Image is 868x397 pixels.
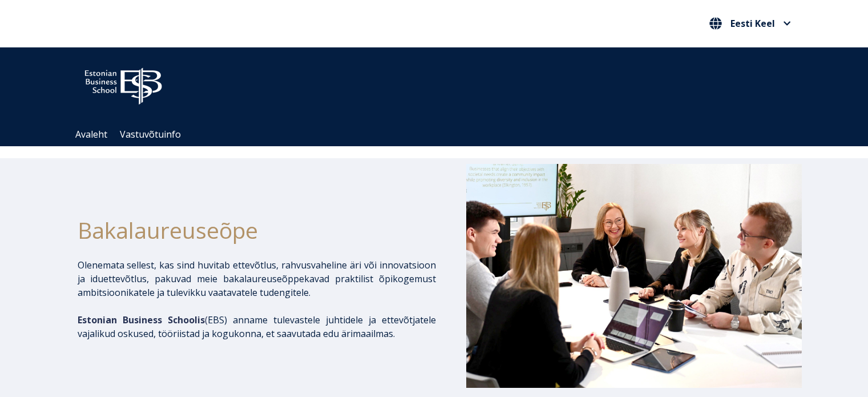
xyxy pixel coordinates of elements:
h1: Bakalaureuseõpe [78,213,436,247]
button: Eesti Keel [706,14,794,33]
span: Estonian Business Schoolis [78,314,205,326]
img: Bakalaureusetudengid [466,164,802,388]
a: Avaleht [75,128,107,141]
p: EBS) anname tulevastele juhtidele ja ettevõtjatele vajalikud oskused, tööriistad ja kogukonna, et... [78,313,436,340]
span: Eesti Keel [730,19,775,28]
img: ebs_logo2016_white [75,59,172,108]
nav: Vali oma keel [706,14,794,33]
a: Vastuvõtuinfo [120,128,181,141]
p: Olenemata sellest, kas sind huvitab ettevõtlus, rahvusvaheline äri või innovatsioon ja iduettevõt... [78,258,436,299]
span: ( [78,314,208,326]
div: Navigation Menu [69,123,811,146]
